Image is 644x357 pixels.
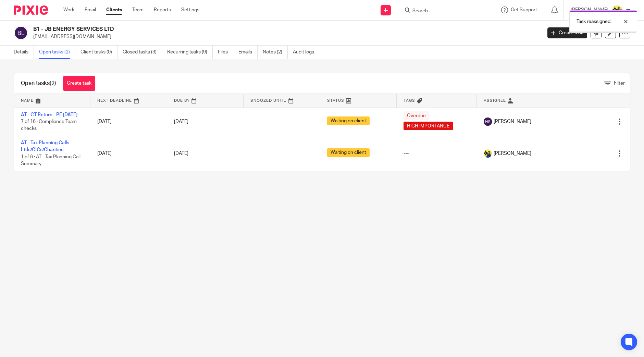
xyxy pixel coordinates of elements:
h2: B1 - JB ENERGY SERVICES LTD [33,26,436,33]
a: Recurring tasks (9) [167,46,213,59]
span: Snoozed Until [250,99,286,102]
a: AT - CT Return - PE [DATE] [21,112,77,117]
p: Task reassigned. [577,18,611,25]
a: Settings [181,7,199,13]
td: [DATE] [90,108,167,136]
img: svg%3E [484,118,492,126]
a: Open tasks (2) [39,46,75,59]
a: Files [218,46,233,59]
a: Emails [238,46,258,59]
span: 7 of 16 · Compliance Team checks [21,119,77,131]
a: Reports [154,7,171,13]
a: Closed tasks (3) [123,46,162,59]
span: Tags [404,99,415,102]
h1: Open tasks [21,80,56,87]
div: --- [404,150,470,157]
span: 1 of 6 · AT - Tax Planning Call Summary [21,155,80,167]
span: Overdue [404,111,429,120]
span: Waiting on client [327,148,370,157]
span: [DATE] [174,119,188,124]
a: Details [14,46,34,59]
span: (2) [50,81,56,86]
span: [PERSON_NAME] [494,150,531,157]
a: Clients [106,7,122,13]
span: Filter [614,81,625,86]
a: Client tasks (0) [80,46,117,59]
a: Create task [63,76,95,91]
span: HIGH IMPORTANCE [404,122,453,130]
img: Yemi-Starbridge.jpg [612,5,623,16]
span: [PERSON_NAME] [494,118,531,125]
p: [EMAIL_ADDRESS][DOMAIN_NAME] [33,33,537,40]
a: Create task [547,27,587,38]
a: Work [63,7,74,13]
a: AT - Tax Planning Calls - Ltds/CICs/Charities [21,140,72,152]
span: Waiting on client [327,116,370,125]
span: [DATE] [174,151,188,156]
img: Pixie [14,5,48,15]
img: svg%3E [14,26,28,40]
span: Status [327,99,344,102]
a: Email [85,7,96,13]
a: Audit logs [293,46,319,59]
img: Bobo-Starbridge%201.jpg [484,149,492,158]
a: Team [132,7,144,13]
td: [DATE] [90,136,167,171]
a: Notes (2) [263,46,288,59]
